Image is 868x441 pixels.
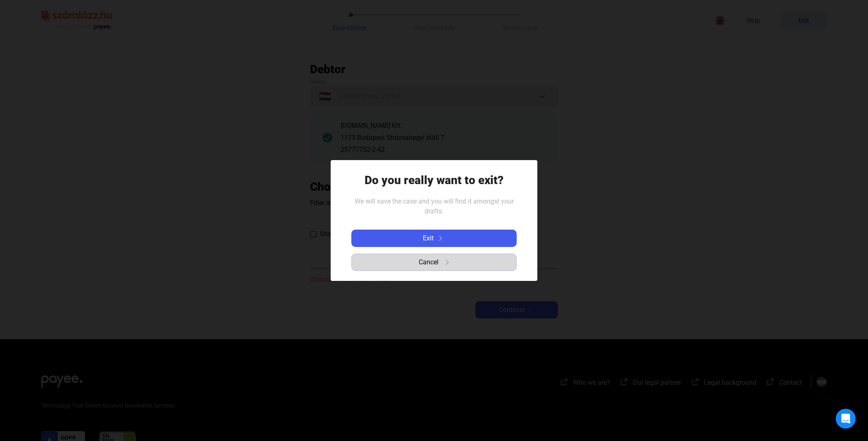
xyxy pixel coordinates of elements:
[351,230,517,247] button: Exitarrow-right-white
[355,197,514,215] span: We will save the case and you will find it amongst your drafts.
[419,257,439,267] span: Cancel
[351,254,517,271] button: Cancelarrow-right-grey
[836,409,856,429] div: Open Intercom Messenger
[436,236,446,241] img: arrow-right-white
[423,233,434,243] span: Exit
[365,173,503,187] h1: Do you really want to exit?
[445,260,450,265] img: arrow-right-grey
